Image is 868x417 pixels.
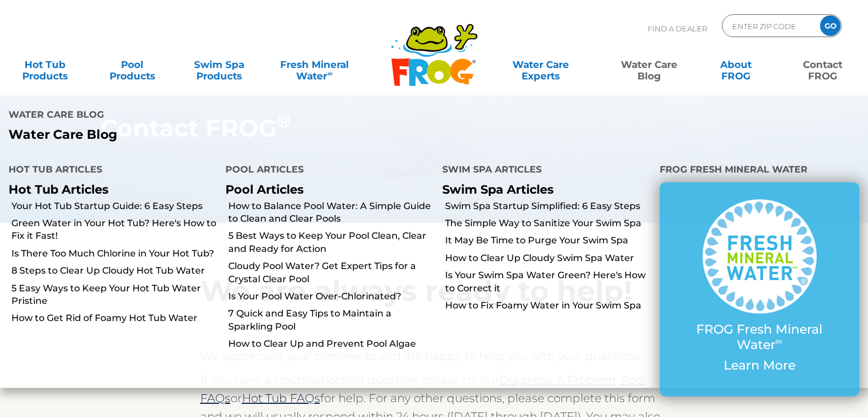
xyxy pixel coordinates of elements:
h4: FROG Fresh Mineral Water [660,159,859,182]
sup: ∞ [327,69,332,78]
a: Water CareExperts [486,53,596,76]
a: Cloudy Pool Water? Get Expert Tips for a Crystal Clear Pool [228,260,434,286]
a: How to Clear Up and Prevent Pool Algae [228,338,434,350]
h4: Swim Spa Articles [442,159,642,182]
p: Water Care Blog [9,127,425,142]
a: 5 Easy Ways to Keep Your Hot Tub Water Pristine [11,282,217,308]
a: Your Hot Tub Startup Guide: 6 Easy Steps [11,200,217,212]
a: How to Fix Foamy Water in Your Swim Spa [445,299,651,312]
h4: Hot Tub Articles [9,159,208,182]
a: How to Balance Pool Water: A Simple Guide to Clean and Clear Pools [228,200,434,226]
a: It May Be Time to Purge Your Swim Spa [445,234,651,247]
a: Fresh MineralWater∞ [272,53,357,76]
a: Hot Tub FAQs [242,391,320,405]
a: How to Clear Up Cloudy Swim Spa Water [445,252,651,264]
a: How to Get Rid of Foamy Hot Tub Water [11,312,217,324]
a: Pool Articles [225,182,304,197]
sup: ∞ [776,335,782,347]
a: 7 Quick and Easy Tips to Maintain a Sparkling Pool [228,307,434,333]
a: AboutFROG [702,53,769,76]
a: Swim SpaProducts [185,53,253,76]
a: ContactFROG [789,53,857,76]
p: Learn More [683,358,837,373]
a: PoolProducts [98,53,165,76]
input: Zip Code Form [731,18,808,34]
a: Swim Spa Articles [442,182,554,197]
a: The Simple Way to Sanitize Your Swim Spa [445,217,651,230]
a: Green Water in Your Hot Tub? Here's How to Fix it Fast! [11,217,217,243]
a: 8 Steps to Clear Up Cloudy Hot Tub Water [11,264,217,277]
a: Water CareBlog [615,53,683,76]
a: Is There Too Much Chlorine in Your Hot Tub? [11,247,217,260]
a: Is Your Swim Spa Water Green? Here's How to Correct it [445,269,651,295]
p: FROG Fresh Mineral Water [683,322,837,352]
p: Find A Dealer [648,14,707,43]
h4: Pool Articles [225,159,425,182]
h4: Water Care Blog [9,105,425,127]
input: GO [820,15,841,36]
a: Hot Tub Articles [9,182,108,197]
a: Hot TubProducts [11,53,79,76]
a: Is Your Pool Water Over-Chlorinated? [228,290,434,303]
a: Swim Spa Startup Simplified: 6 Easy Steps [445,200,651,212]
a: FROG Fresh Mineral Water∞ Learn More [683,199,837,379]
a: 5 Best Ways to Keep Your Pool Clean, Clear and Ready for Action [228,230,434,255]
